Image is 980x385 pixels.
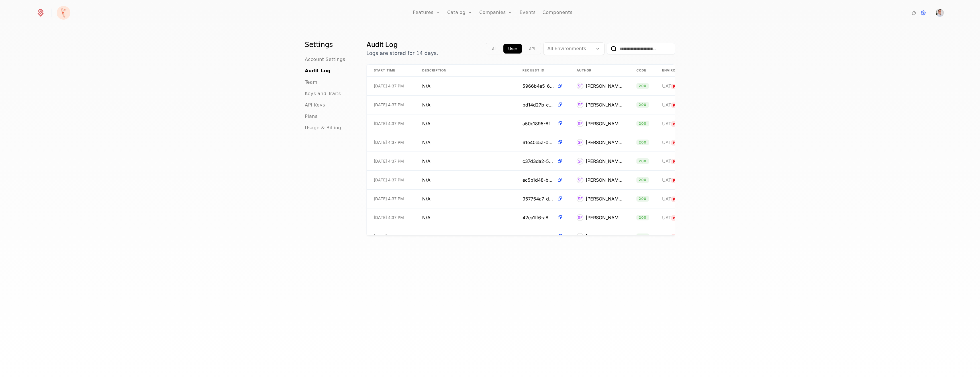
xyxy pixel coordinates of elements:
th: Description [415,65,516,77]
span: [DATE] 4:36 PM [374,234,404,239]
a: Plans [305,113,317,120]
button: Open user button [936,9,944,17]
span: N/A [422,177,430,183]
div: [PERSON_NAME] [586,214,623,221]
div: [PERSON_NAME] [586,158,623,165]
span: [DATE] 4:37 PM [374,83,404,89]
button: app [503,44,522,54]
img: Florence [57,6,70,20]
button: all [487,44,501,54]
span: bd14d27b-c509-43aa-bf7b-c7e69f5a833c [522,101,555,108]
span: UAT [662,102,671,108]
span: N/A [422,101,430,108]
img: Sam Frey [936,9,944,17]
span: 200 [636,196,649,202]
span: [DATE] 4:37 PM [374,196,404,202]
span: 200 [636,177,649,183]
span: 200 [636,102,649,108]
div: SF [577,158,583,165]
span: Prod [671,140,686,146]
h1: Audit Log [366,40,438,49]
div: SF [577,120,583,127]
span: 200 [636,83,649,89]
div: [PERSON_NAME] [586,83,623,89]
span: [DATE] 4:37 PM [374,121,404,126]
th: Code [630,65,655,77]
div: SF [577,139,583,146]
button: api [524,44,540,54]
span: N/A [422,195,430,202]
a: Team [305,79,317,86]
span: 957754a7-dc71-4a3b-8b52-e51886975ac4 [522,195,555,202]
span: UAT [662,121,671,126]
span: [DATE] 4:37 PM [374,140,404,145]
div: SF [577,214,583,221]
span: N/A [422,233,430,240]
a: Audit Log [305,67,330,74]
span: ec5b1d48-b0a3-4558-9455-47d6f0f2ded5 [522,177,555,183]
div: SF [577,195,583,202]
span: 61e40e5a-0513-40f8-a081-78575f3ada24 [522,139,555,146]
span: c63ca44d-28a2-49d2-a09d-39e6e7ab419a [522,233,555,240]
div: Text alignment [486,43,541,54]
span: 200 [636,234,649,239]
a: API Keys [305,102,325,108]
span: UAT [662,158,671,164]
span: [DATE] 4:37 PM [374,158,404,164]
span: N/A [422,158,430,165]
span: 200 [636,140,649,145]
div: SF [577,83,583,89]
div: [PERSON_NAME] [586,139,623,146]
span: UAT [662,234,671,239]
a: Usage & Billing [305,124,341,131]
th: Start Time [367,65,415,77]
div: [PERSON_NAME] [586,177,623,183]
a: Account Settings [305,56,345,63]
span: a50c1895-8f22-44aa-9b98-2c2fa2ed91c9 [522,120,555,127]
div: SF [577,233,583,240]
span: Prod [671,103,686,108]
span: [DATE] 4:37 PM [374,215,404,220]
span: 42ea1ff6-a86e-4aad-97ff-7c344f940285 [522,214,555,221]
span: N/A [422,139,430,146]
th: Author [570,65,630,77]
span: 200 [636,121,649,126]
span: [DATE] 4:37 PM [374,177,404,183]
th: Environment [655,65,712,77]
a: Integrations [911,9,918,16]
a: Keys and Traits [305,90,341,97]
div: SF [577,177,583,183]
div: [PERSON_NAME] [586,101,623,108]
th: Request ID [516,65,570,77]
span: UAT [662,177,671,183]
p: Logs are stored for 14 days. [366,49,438,57]
span: Prod [671,84,686,89]
span: UAT [662,196,671,202]
span: Prod [671,159,686,164]
span: UAT [662,215,671,220]
span: Prod [671,178,686,183]
a: Settings [920,9,927,16]
div: [PERSON_NAME] [586,120,623,127]
span: 200 [636,215,649,220]
div: SF [577,101,583,108]
span: N/A [422,214,430,221]
div: [PERSON_NAME] [586,233,623,240]
span: Prod [671,215,686,221]
span: UAT [662,83,671,89]
span: Prod [671,121,686,127]
span: [DATE] 4:37 PM [374,102,404,108]
span: Prod [671,196,686,202]
span: c37d3da2-5e1e-4913-bf52-1bd767280d9f [522,158,555,165]
span: 200 [636,158,649,164]
h1: Settings [305,40,353,49]
span: N/A [422,120,430,127]
div: [PERSON_NAME] [586,195,623,202]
